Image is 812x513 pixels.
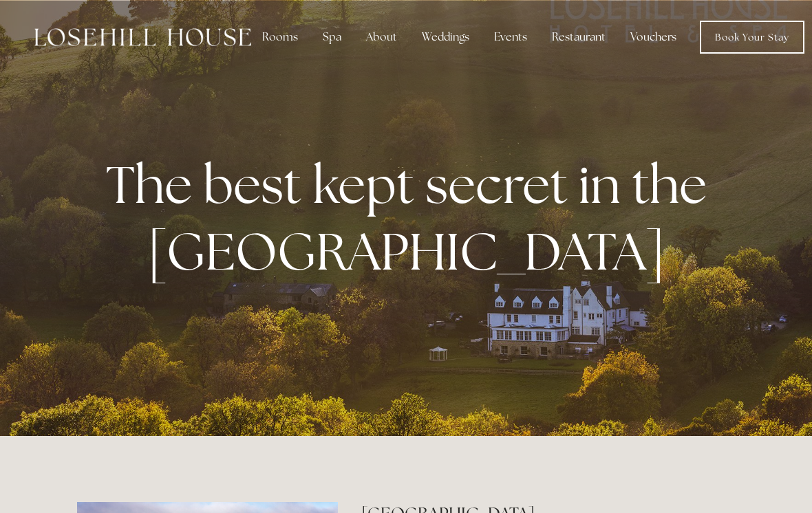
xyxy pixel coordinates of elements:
div: About [355,23,408,51]
img: Losehill House [34,28,251,46]
div: Restaurant [541,23,617,51]
a: Book Your Stay [700,21,804,54]
div: Events [483,23,538,51]
div: Spa [312,23,352,51]
a: Vouchers [619,23,687,51]
div: Rooms [251,23,309,51]
div: Weddings [411,23,480,51]
strong: The best kept secret in the [GEOGRAPHIC_DATA] [106,151,718,285]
